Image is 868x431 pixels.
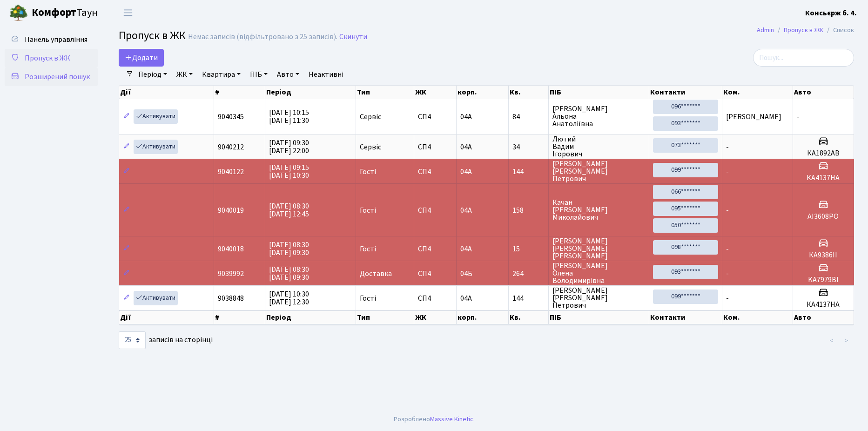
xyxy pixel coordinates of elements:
span: 04А [460,205,472,215]
span: Пропуск в ЖК [25,53,70,63]
a: Активувати [134,140,178,154]
span: Пропуск в ЖК [119,27,186,44]
th: # [214,310,266,324]
th: корп. [457,310,509,324]
a: ПІБ [246,67,271,82]
th: Ком. [722,86,793,99]
th: Авто [793,86,854,99]
div: Розроблено . [394,414,475,424]
span: [PERSON_NAME] [PERSON_NAME] Петрович [552,287,645,309]
span: [DATE] 08:30 [DATE] 12:45 [269,201,309,219]
span: [DATE] 08:30 [DATE] 09:30 [269,240,309,258]
a: Консьєрж б. 4. [805,7,857,19]
b: Консьєрж б. 4. [805,8,857,18]
th: ПІБ [549,86,649,99]
span: Гості [360,168,376,175]
th: Дії [119,86,214,99]
span: - [726,269,729,279]
span: - [797,112,800,122]
th: Контакти [649,86,722,99]
div: Немає записів (відфільтровано з 25 записів). [188,33,337,41]
a: Квартира [198,67,244,82]
span: 9040018 [218,244,244,254]
span: - [726,205,729,215]
label: записів на сторінці [119,331,213,349]
span: 04А [460,244,472,254]
span: СП4 [418,245,452,253]
span: СП4 [418,270,452,277]
span: [PERSON_NAME] [PERSON_NAME] [PERSON_NAME] [552,237,645,260]
span: Панель управління [25,34,87,45]
h5: KA7979BI [797,276,850,284]
span: [PERSON_NAME] Альона Анатоліївна [552,105,645,128]
span: СП4 [418,168,452,175]
span: [DATE] 10:30 [DATE] 12:30 [269,289,309,307]
span: 9040345 [218,112,244,122]
span: - [726,293,729,303]
a: Панель управління [5,30,98,49]
a: Massive Kinetic [430,414,473,424]
span: 9038848 [218,293,244,303]
th: # [214,86,266,99]
span: 04А [460,142,472,152]
span: 15 [512,245,545,253]
button: Переключити навігацію [116,5,140,20]
img: logo.png [9,4,28,22]
h5: АІ3608РО [797,212,850,221]
th: ЖК [414,310,457,324]
h5: КА4137НА [797,174,850,182]
th: Період [265,310,356,324]
span: 04А [460,167,472,177]
span: 04А [460,112,472,122]
span: Сервіс [360,113,381,121]
span: - [726,142,729,152]
th: Тип [356,86,414,99]
a: Активувати [134,109,178,124]
th: Контакти [649,310,722,324]
span: 158 [512,207,545,214]
b: Комфорт [32,5,76,20]
span: 144 [512,168,545,175]
nav: breadcrumb [743,20,868,40]
span: 34 [512,143,545,151]
span: [DATE] 08:30 [DATE] 09:30 [269,264,309,283]
span: 9039992 [218,269,244,279]
th: Тип [356,310,414,324]
span: Таун [32,5,98,21]
span: 04Б [460,269,472,279]
span: Розширений пошук [25,72,90,82]
h5: КА4137НА [797,300,850,309]
th: Період [265,86,356,99]
th: Кв. [509,86,549,99]
a: Пропуск в ЖК [5,49,98,67]
a: Додати [119,49,164,67]
a: Розширений пошук [5,67,98,86]
span: [DATE] 10:15 [DATE] 11:30 [269,108,309,126]
a: Авто [273,67,303,82]
a: Період [135,67,171,82]
th: Дії [119,310,214,324]
span: 9040019 [218,205,244,215]
span: Гості [360,295,376,302]
th: Ком. [722,310,793,324]
span: 144 [512,295,545,302]
span: Доставка [360,270,392,277]
span: 04А [460,293,472,303]
span: [DATE] 09:15 [DATE] 10:30 [269,162,309,181]
a: Пропуск в ЖК [784,25,823,35]
span: Гості [360,245,376,253]
span: Сервіс [360,143,381,151]
th: корп. [457,86,509,99]
span: СП4 [418,143,452,151]
span: [PERSON_NAME] [726,112,781,122]
li: Список [823,25,854,35]
span: Качан [PERSON_NAME] Миколайович [552,199,645,221]
a: Неактивні [305,67,347,82]
span: Гості [360,207,376,214]
span: - [726,244,729,254]
a: Активувати [134,291,178,305]
th: Авто [793,310,854,324]
h5: КА1892АВ [797,149,850,158]
span: Лютий Вадим Ігорович [552,135,645,158]
th: ПІБ [549,310,649,324]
